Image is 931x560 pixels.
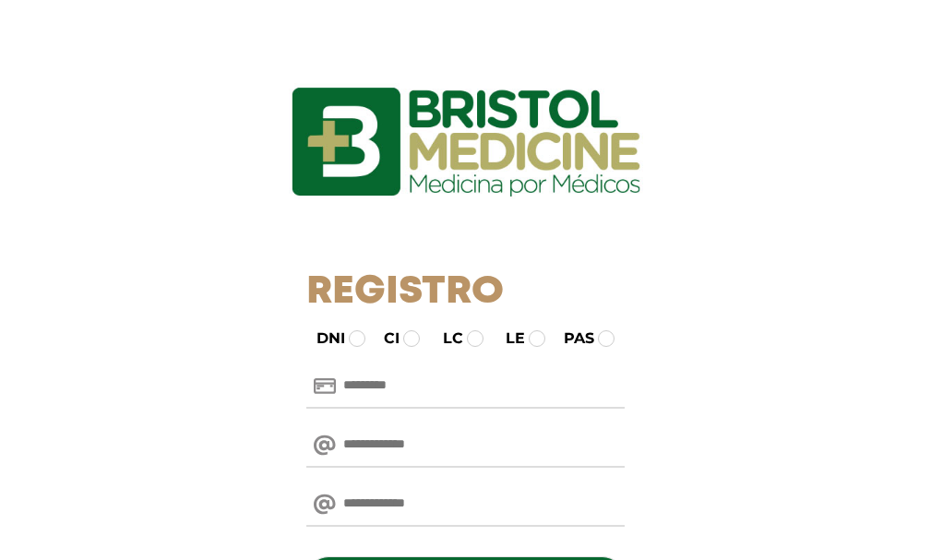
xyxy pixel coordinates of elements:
h1: Registro [306,269,625,316]
img: logo_ingresarbristol.jpg [217,22,715,262]
label: LE [489,328,525,350]
label: DNI [300,328,345,350]
label: PAS [547,328,594,350]
label: LC [426,328,463,350]
label: CI [367,328,400,350]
